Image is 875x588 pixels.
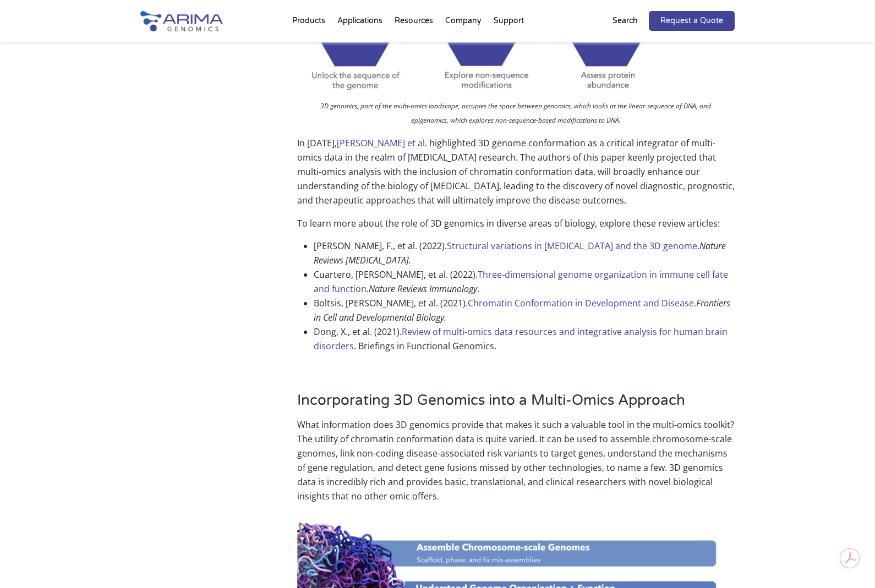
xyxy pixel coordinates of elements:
[314,267,735,296] li: Cuartero, [PERSON_NAME], et al. (2022). . .
[337,137,425,149] a: [PERSON_NAME] et al
[314,326,728,352] a: Review of multi-omics data resources and integrative analysis for human brain disorders
[447,240,697,252] a: Structural variations in [MEDICAL_DATA] and the 3D genome
[297,216,735,230] p: To learn more about the role of 3D genomics in diverse areas of biology, explore these review art...
[306,99,726,130] p: 3D genomics, part of the multi-omics landscape, occupies the space between genomics, which looks ...
[314,296,735,325] li: Boltsis, [PERSON_NAME], et al. (2021). .
[612,14,638,28] p: Search
[468,297,694,309] a: Chromatin Conformation in Development and Disease
[314,268,728,295] a: Three-dimensional genome organization in immune cell fate and function
[314,239,735,267] li: [PERSON_NAME], F., et al. (2022). .
[297,417,735,512] p: What information does 3D genomics provide that makes it such a valuable tool in the multi-omics t...
[314,325,735,353] li: Dong, X., et al. (2021). . Briefings in Functional Genomics.
[314,240,726,266] i: Nature Reviews [MEDICAL_DATA].
[140,11,223,31] img: Arima-Genomics-logo
[649,11,735,31] a: Request a Quote
[297,392,735,417] h3: Incorporating 3D Genomics into a Multi-Omics Approach
[314,297,730,323] i: Frontiers in Cell and Developmental Biology.
[297,136,735,216] p: In [DATE], . highlighted 3D genome conformation as a critical integrator of multi-omics data in t...
[369,283,477,295] i: Nature Reviews Immunology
